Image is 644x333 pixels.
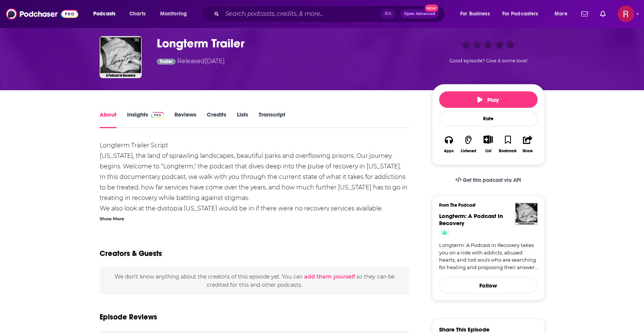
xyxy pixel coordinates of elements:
[555,9,567,19] span: More
[618,6,634,22] button: Show profile menu
[497,8,549,20] button: open menu
[444,149,454,153] div: Apps
[485,148,491,153] div: List
[439,212,503,227] a: Longterm: A Podcast In Recovery
[425,5,438,12] span: New
[515,203,538,225] img: Longterm: A Podcast In Recovery
[439,242,538,271] a: Longterm: A Podcast in Recovery takes you on a ride with addicts, abused hearts, and lost souls w...
[127,111,164,128] a: InsightsPodchaser Pro
[480,135,496,144] button: Show More Button
[439,326,489,333] h3: Share This Episode
[439,277,538,294] button: Follow
[460,9,490,19] span: For Business
[498,130,518,158] button: Bookmark
[155,8,197,20] button: open menu
[439,130,459,158] button: Apps
[93,9,115,19] span: Podcasts
[618,6,634,22] span: Logged in as rebeccaagurto
[259,111,285,128] a: Transcript
[401,9,439,18] button: Open AdvancedNew
[100,111,117,128] a: About
[459,130,478,158] button: Listened
[578,8,591,20] a: Show notifications dropdown
[618,6,634,22] img: User Profile
[157,36,420,51] h1: Longterm Trailer
[381,9,395,19] span: ⌘ K
[502,9,538,19] span: For Podcasters
[157,57,225,67] div: Released [DATE]
[100,249,162,258] h2: Creators & Guests
[115,273,394,288] span: We don't know anything about the creators of this episode yet . You can so they can be credited f...
[404,12,435,16] span: Open Advanced
[100,36,142,78] img: Longterm Trailer
[439,111,538,126] div: Rate
[88,8,125,20] button: open menu
[174,111,196,128] a: Reviews
[207,111,226,128] a: Credits
[129,9,145,19] span: Charts
[237,111,248,128] a: Lists
[461,149,476,153] div: Listened
[597,8,609,20] a: Show notifications dropdown
[455,8,499,20] button: open menu
[523,149,533,153] div: Share
[518,130,537,158] button: Share
[477,96,499,103] span: Play
[222,8,381,20] input: Search podcasts, credits, & more...
[439,203,532,208] h3: From The Podcast
[151,112,164,118] img: Podchaser Pro
[160,59,173,64] span: Trailer
[6,7,78,21] img: Podchaser - Follow, Share and Rate Podcasts
[549,8,577,20] button: open menu
[449,171,527,189] a: Get this podcast via API
[209,5,452,23] div: Search podcasts, credits, & more...
[304,274,355,280] button: add them yourself
[100,140,410,256] div: Longterm Trailer Script [US_STATE], the land of sprawling landscapes, beautiful parks and overflo...
[449,58,527,64] span: Good episode? Give it some love!
[463,177,521,183] span: Get this podcast via API
[439,91,538,108] button: Play
[499,149,517,153] div: Bookmark
[100,312,157,322] h3: Episode Reviews
[124,8,150,20] a: Charts
[478,130,498,158] div: Show More ButtonList
[160,9,187,19] span: Monitoring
